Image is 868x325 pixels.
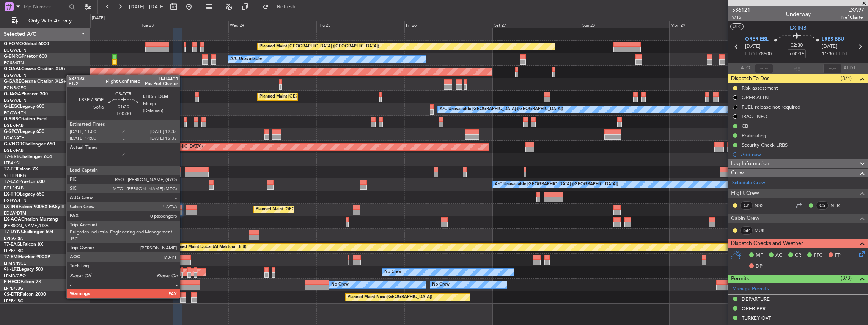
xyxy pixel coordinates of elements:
[4,255,19,259] span: T7-EMI
[745,36,769,43] span: ORER EBL
[4,298,24,304] a: LFPB/LBG
[384,267,402,278] div: No Crew
[4,85,27,91] a: EGNR/CEG
[259,91,379,103] div: Planned Maint [GEOGRAPHIC_DATA] ([GEOGRAPHIC_DATA])
[4,273,26,279] a: LFMD/CEQ
[52,21,140,28] div: Mon 22
[4,255,50,259] a: T7-EMIHawker 900XP
[4,192,20,197] span: LX-TRO
[4,180,19,184] span: T7-LZZI
[4,205,19,209] span: LX-INB
[4,198,27,204] a: EGGW/LTN
[4,110,27,116] a: EGGW/LTN
[730,23,744,30] button: UTC
[4,42,49,46] a: G-FOMOGlobal 6000
[4,230,21,234] span: T7-DYN
[742,142,788,148] div: Security Check LRBS
[4,173,26,178] a: VHHH/HKG
[440,104,563,115] div: A/C Unavailable [GEOGRAPHIC_DATA] ([GEOGRAPHIC_DATA])
[4,129,20,134] span: G-SPCY
[742,132,766,139] div: Prebriefing
[259,1,305,13] button: Refresh
[4,98,27,103] a: EGGW/LTN
[822,43,837,50] span: [DATE]
[348,292,432,303] div: Planned Maint Nice ([GEOGRAPHIC_DATA])
[742,104,800,110] div: FUEL release not required
[140,21,228,28] div: Tue 23
[742,315,771,321] div: TURKEY OVF
[759,50,772,58] span: 09:00
[731,74,769,83] span: Dispatch To-Dos
[4,117,47,121] a: G-SIRSCitation Excel
[4,129,44,134] a: G-SPCYLegacy 650
[4,67,21,71] span: G-GAAL
[4,155,52,159] a: T7-BREChallenger 604
[4,260,26,266] a: LFMN/NCE
[270,4,302,9] span: Refresh
[775,252,782,259] span: AC
[4,117,18,121] span: G-SIRS
[4,92,48,96] a: G-JAGAPhenom 300
[230,54,262,65] div: A/C Unavailable
[4,42,23,46] span: G-FOMO
[4,92,21,96] span: G-JAGA
[740,201,753,210] div: CP
[4,135,24,141] a: LGAV/ATH
[4,192,44,197] a: LX-TROLegacy 650
[495,179,618,190] div: A/C Unavailable [GEOGRAPHIC_DATA] ([GEOGRAPHIC_DATA])
[4,79,66,84] a: G-GARECessna Citation XLS+
[841,274,852,282] span: (3/3)
[259,41,379,52] div: Planned Maint [GEOGRAPHIC_DATA] ([GEOGRAPHIC_DATA])
[791,42,803,49] span: 02:30
[4,223,49,229] a: [PERSON_NAME]/QSA
[4,280,41,284] a: F-HECDFalcon 7X
[732,285,769,293] a: Manage Permits
[4,67,66,71] a: G-GAALCessna Citation XLS+
[581,21,669,28] div: Sun 28
[742,94,769,101] div: ORER ALTN
[741,151,864,158] div: Add new
[756,263,763,270] span: DP
[4,104,44,109] a: G-LEGCLegacy 600
[493,21,581,28] div: Sat 27
[830,202,848,209] a: NER
[790,24,807,32] span: LX-INB
[91,254,163,265] div: Planned Maint [GEOGRAPHIC_DATA]
[4,73,27,78] a: EGGW/LTN
[742,296,770,302] div: DEPARTURE
[4,79,21,84] span: G-GARE
[745,50,758,58] span: ETOT
[404,21,492,28] div: Fri 26
[4,155,19,159] span: T7-BRE
[4,217,58,222] a: LX-AOACitation Mustang
[836,50,848,58] span: ELDT
[4,123,24,128] a: EGLF/FAB
[755,202,772,209] a: NSS
[731,239,803,248] span: Dispatch Checks and Weather
[841,74,852,82] span: (3/4)
[731,189,759,198] span: Flight Crew
[4,286,24,291] a: LFPB/LBG
[4,167,38,172] a: T7-FFIFalcon 7X
[816,201,829,210] div: CS
[4,242,22,247] span: T7-EAGL
[731,159,769,168] span: Leg Information
[4,167,17,172] span: T7-FFI
[4,142,22,147] span: G-VNOR
[4,54,22,59] span: G-ENRG
[731,275,749,283] span: Permits
[316,21,404,28] div: Thu 25
[742,85,778,91] div: Risk assessment
[4,242,43,247] a: T7-EAGLFalcon 8X
[4,185,24,191] a: EGLF/FAB
[4,217,21,222] span: LX-AOA
[256,204,375,215] div: Planned Maint [GEOGRAPHIC_DATA] ([GEOGRAPHIC_DATA])
[432,279,450,290] div: No Crew
[814,252,822,259] span: FFC
[92,15,105,22] div: [DATE]
[4,235,23,241] a: EVRA/RIX
[786,10,811,18] div: Underway
[731,214,759,223] span: Cabin Crew
[171,241,246,253] div: Planned Maint Dubai (Al Maktoum Intl)
[731,169,744,177] span: Crew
